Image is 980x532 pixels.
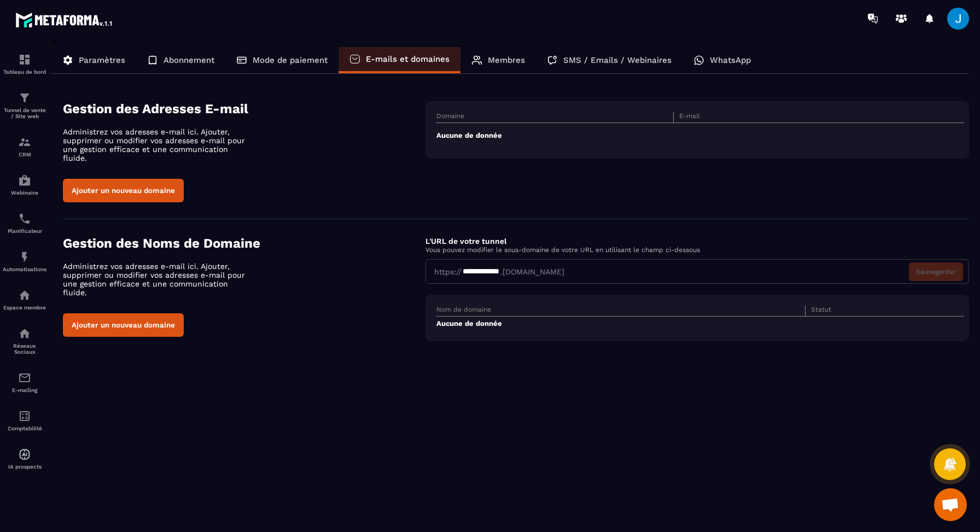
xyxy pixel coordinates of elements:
[18,289,31,302] img: automations
[18,136,31,149] img: formation
[366,54,450,64] p: E-mails et domaines
[164,55,214,65] p: Abonnement
[63,101,425,116] h4: Gestion des Adresses E-mail
[63,236,425,251] h4: Gestion des Noms de Domaine
[18,91,31,104] img: formation
[63,313,184,337] button: Ajouter un nouveau domaine
[18,327,31,340] img: social-network
[3,387,46,393] p: E-mailing
[3,464,46,470] p: IA prospects
[63,179,184,202] button: Ajouter un nouveau domaine
[436,112,674,123] th: Domaine
[3,83,46,127] a: formationformationTunnel de vente / Site web
[18,174,31,187] img: automations
[63,127,254,162] p: Administrez vos adresses e-mail ici. Ajouter, supprimer ou modifier vos adresses e-mail pour une ...
[3,363,46,401] a: emailemailE-mailing
[3,266,46,272] p: Automatisations
[674,112,911,123] th: E-mail
[934,488,967,521] a: Ouvrir le chat
[3,242,46,280] a: automationsautomationsAutomatisations
[253,55,328,65] p: Mode de paiement
[3,151,46,157] p: CRM
[3,166,46,204] a: automationsautomationsWebinaire
[425,237,506,245] label: L'URL de votre tunnel
[3,107,46,119] p: Tunnel de vente / Site web
[436,123,964,148] td: Aucune de donnée
[488,55,525,65] p: Membres
[436,317,964,331] td: Aucune de donnée
[3,127,46,166] a: formationformationCRM
[3,45,46,83] a: formationformationTableau de bord
[18,250,31,264] img: automations
[3,190,46,196] p: Webinaire
[806,306,937,317] th: Statut
[63,262,254,297] p: Administrez vos adresses e-mail ici. Ajouter, supprimer ou modifier vos adresses e-mail pour une ...
[563,55,672,65] p: SMS / Emails / Webinaires
[15,10,114,30] img: logo
[436,306,806,317] th: Nom de domaine
[3,305,46,311] p: Espace membre
[18,410,31,423] img: accountant
[18,448,31,461] img: automations
[3,228,46,234] p: Planificateur
[18,371,31,384] img: email
[79,55,125,65] p: Paramètres
[18,212,31,225] img: scheduler
[3,425,46,431] p: Comptabilité
[3,280,46,319] a: automationsautomationsEspace membre
[3,401,46,440] a: accountantaccountantComptabilité
[3,204,46,242] a: schedulerschedulerPlanificateur
[3,343,46,355] p: Réseaux Sociaux
[710,55,751,65] p: WhatsApp
[3,319,46,363] a: social-networksocial-networkRéseaux Sociaux
[3,69,46,75] p: Tableau de bord
[425,246,969,254] p: Vous pouvez modifier le sous-domaine de votre URL en utilisant le champ ci-dessous
[51,37,969,358] div: >
[18,53,31,66] img: formation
